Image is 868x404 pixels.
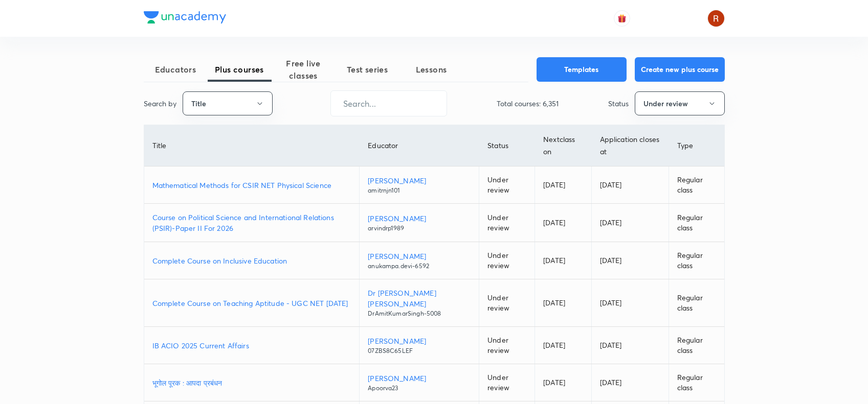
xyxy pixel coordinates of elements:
[669,327,724,364] td: Regular class
[152,212,351,233] a: Course on Political Science and International Relations (PSIR)-Paper II For 2026
[368,346,471,355] p: 07ZBS8C65LEF
[535,327,591,364] td: [DATE]
[591,327,669,364] td: [DATE]
[368,251,471,262] p: [PERSON_NAME]
[331,90,447,116] input: Search...
[591,125,669,167] th: Application closes at
[368,186,471,195] p: amitrnjn101
[368,373,471,384] p: [PERSON_NAME]
[368,336,471,346] p: [PERSON_NAME]
[208,63,272,76] span: Plus courses
[707,10,725,27] img: Rupsha chowdhury
[360,125,479,167] th: Educator
[535,364,591,401] td: [DATE]
[368,175,471,195] a: [PERSON_NAME]amitrnjn101
[479,364,535,401] td: Under review
[368,309,471,318] p: DrAmitKumarSingh-5008
[669,364,724,401] td: Regular class
[399,63,463,76] span: Lessons
[669,167,724,204] td: Regular class
[535,167,591,204] td: [DATE]
[272,57,336,82] span: Free live classes
[144,11,226,23] img: Company Logo
[144,98,176,109] p: Search by
[479,242,535,279] td: Under review
[152,180,351,191] a: Mathematical Methods for CSIR NET Physical Science
[535,242,591,279] td: [DATE]
[535,279,591,327] td: [DATE]
[669,125,724,167] th: Type
[368,288,471,309] p: Dr [PERSON_NAME] [PERSON_NAME]
[669,279,724,327] td: Regular class
[144,125,360,167] th: Title
[368,262,471,271] p: anukampa.devi-6592
[479,327,535,364] td: Under review
[591,242,669,279] td: [DATE]
[144,11,226,26] a: Company Logo
[614,10,630,27] button: avatar
[368,213,471,224] p: [PERSON_NAME]
[669,204,724,242] td: Regular class
[608,98,629,109] p: Status
[479,279,535,327] td: Under review
[535,204,591,242] td: [DATE]
[368,175,471,186] p: [PERSON_NAME]
[537,57,627,82] button: Templates
[591,364,669,401] td: [DATE]
[669,242,724,279] td: Regular class
[591,167,669,204] td: [DATE]
[479,167,535,204] td: Under review
[183,91,273,115] button: Title
[368,224,471,233] p: arvindrp1989
[591,279,669,327] td: [DATE]
[497,98,559,109] p: Total courses: 6,351
[479,125,535,167] th: Status
[635,91,725,115] button: Under review
[336,63,399,76] span: Test series
[368,213,471,233] a: [PERSON_NAME]arvindrp1989
[152,298,351,308] a: Complete Course on Teaching Aptitude - UGC NET [DATE]
[368,373,471,393] a: [PERSON_NAME]Apoorva23
[368,384,471,393] p: Apoorva23
[368,251,471,271] a: [PERSON_NAME]anukampa.devi-6592
[144,63,208,76] span: Educators
[368,288,471,318] a: Dr [PERSON_NAME] [PERSON_NAME]DrAmitKumarSingh-5008
[152,377,351,388] a: भूगोल पूरक : आपदा प्रबंधन
[152,340,351,351] a: IB ACIO 2025 Current Affairs
[635,57,725,82] button: Create new plus course
[617,14,627,23] img: avatar
[152,255,351,266] a: Complete Course on Inclusive Education
[368,336,471,355] a: [PERSON_NAME]07ZBS8C65LEF
[591,204,669,242] td: [DATE]
[479,204,535,242] td: Under review
[535,125,591,167] th: Next class on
